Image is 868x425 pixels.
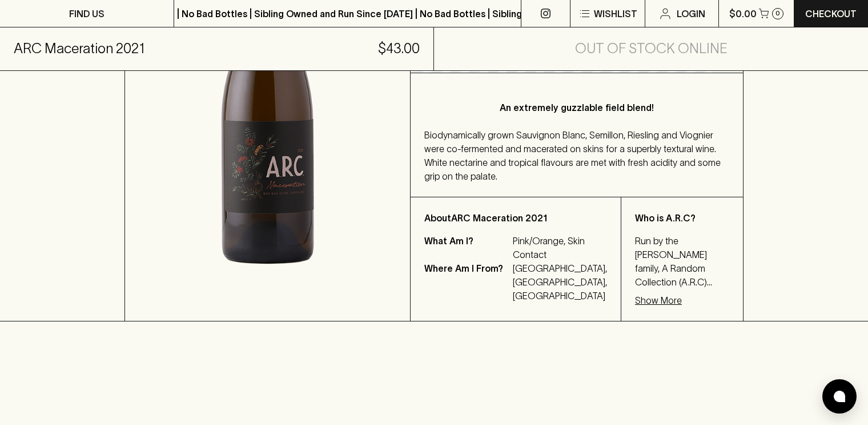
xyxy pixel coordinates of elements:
[14,39,144,58] h5: ARC Maceration 2021
[378,39,420,58] h5: $43.00
[729,7,757,21] p: $0.00
[424,261,510,303] p: Where Am I From?
[635,213,696,223] b: Who is A.R.C?
[424,211,607,225] p: About ARC Maceration 2021
[635,293,682,307] p: Show More
[424,234,510,261] p: What Am I?
[594,7,637,21] p: Wishlist
[513,234,607,261] p: Pink/Orange, Skin Contact
[834,391,845,402] img: bubble-icon
[775,10,780,17] p: 0
[805,7,857,21] p: Checkout
[575,39,728,58] h5: Out of Stock Online
[635,234,729,289] p: Run by the [PERSON_NAME] family, A Random Collection (A.R.C) turned idle dreams while working in ...
[677,7,705,21] p: Login
[447,101,706,114] p: An extremely guzzlable field blend!
[513,261,607,303] p: [GEOGRAPHIC_DATA], [GEOGRAPHIC_DATA], [GEOGRAPHIC_DATA]
[69,7,105,21] p: FIND US
[424,130,721,181] span: Biodynamically grown Sauvignon Blanc, Semillon, Riesling and Viognier were co-fermented and macer...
